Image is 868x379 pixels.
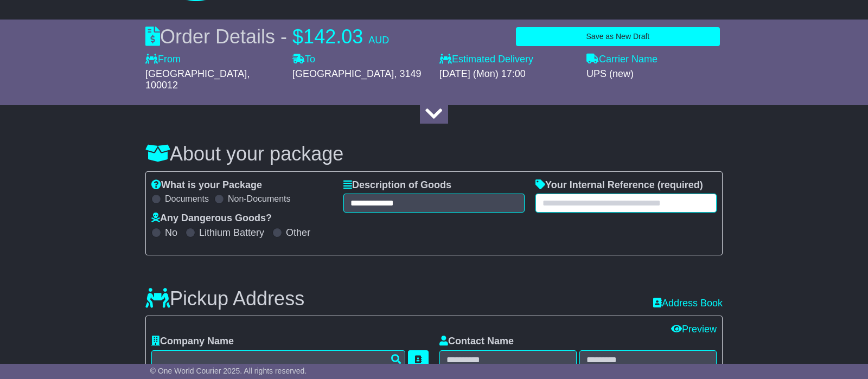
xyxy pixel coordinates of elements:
[292,68,394,79] span: [GEOGRAPHIC_DATA]
[368,35,389,46] span: AUD
[303,25,363,48] span: 142.03
[439,54,576,66] label: Estimated Delivery
[535,179,703,191] label: Your Internal Reference (required)
[228,194,291,204] label: Non-Documents
[671,324,717,335] a: Preview
[199,227,264,239] label: Lithium Battery
[343,179,451,191] label: Description of Goods
[145,68,247,79] span: [GEOGRAPHIC_DATA]
[586,68,723,80] div: UPS (new)
[145,54,181,66] label: From
[439,336,514,348] label: Contact Name
[165,194,209,204] label: Documents
[586,54,658,66] label: Carrier Name
[151,213,272,224] label: Any Dangerous Goods?
[292,25,303,48] span: $
[394,68,421,79] span: , 3149
[292,54,315,66] label: To
[150,367,307,375] span: © One World Courier 2025. All rights reserved.
[286,227,310,239] label: Other
[439,68,576,80] div: [DATE] (Mon) 17:00
[151,336,234,348] label: Company Name
[165,227,177,239] label: No
[516,27,720,46] button: Save as New Draft
[145,288,304,310] h3: Pickup Address
[151,179,262,191] label: What is your Package
[145,25,389,48] div: Order Details -
[145,143,723,165] h3: About your package
[145,68,250,91] span: , 100012
[653,298,723,310] a: Address Book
